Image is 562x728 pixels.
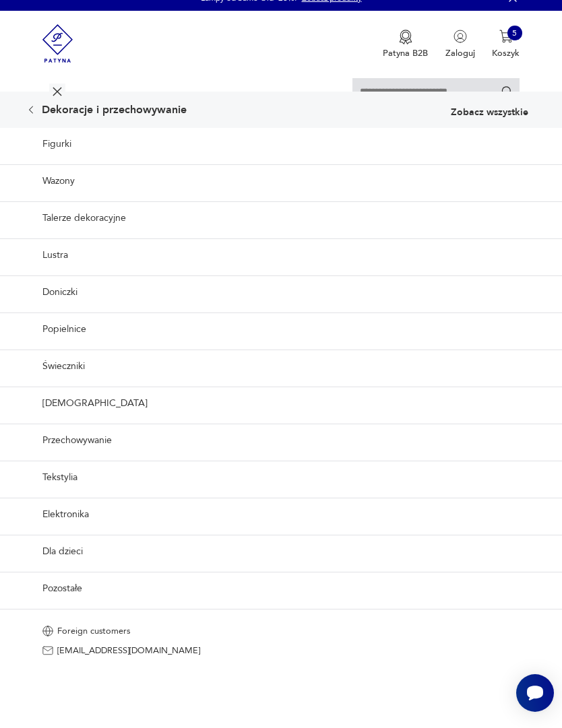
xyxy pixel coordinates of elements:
a: Zobacz wszystkie [451,108,528,117]
button: 5Koszyk [492,30,520,59]
img: Ikona koszyka [499,30,513,43]
button: Patyna B2B [383,30,428,59]
img: World icon [42,626,53,636]
a: Foreign customers [42,626,520,636]
p: [EMAIL_ADDRESS][DOMAIN_NAME] [57,647,200,655]
p: Zaloguj [445,47,475,59]
p: Patyna B2B [383,47,428,59]
button: Zaloguj [445,30,475,59]
p: Foreign customers [57,627,130,635]
div: Dekoracje i przechowywanie [26,104,187,115]
img: Ikonka użytkownika [454,30,467,43]
p: Koszyk [492,47,520,59]
div: 5 [507,26,522,40]
iframe: Smartsupp widget button [516,674,554,712]
img: Patyna - sklep z meblami i dekoracjami vintage [42,11,73,76]
a: [EMAIL_ADDRESS][DOMAIN_NAME] [42,645,520,656]
a: Ikona medaluPatyna B2B [383,30,428,59]
button: Szukaj [501,85,513,98]
img: Ikona koperty [42,645,53,656]
img: Ikona medalu [399,30,412,44]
